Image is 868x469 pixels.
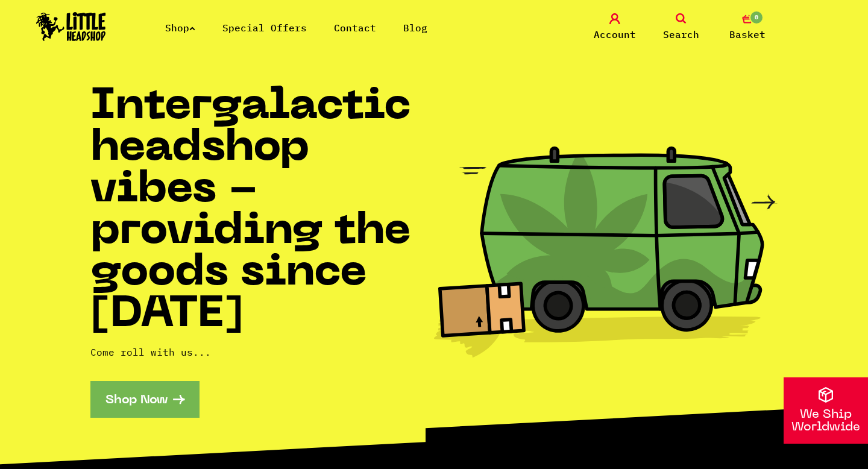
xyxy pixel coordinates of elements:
[36,12,106,41] img: Little Head Shop Logo
[334,22,376,34] a: Contact
[222,22,307,34] a: Special Offers
[90,345,434,359] p: Come roll with us...
[729,27,766,42] span: Basket
[784,409,868,434] p: We Ship Worldwide
[749,10,764,25] span: 0
[165,22,195,34] a: Shop
[663,27,699,42] span: Search
[651,13,711,42] a: Search
[403,22,427,34] a: Blog
[717,13,778,42] a: 0 Basket
[594,27,636,42] span: Account
[90,381,200,418] a: Shop Now
[90,87,434,336] h1: Intergalactic headshop vibes - providing the goods since [DATE]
